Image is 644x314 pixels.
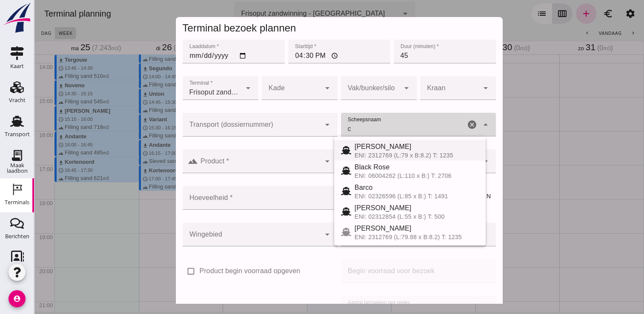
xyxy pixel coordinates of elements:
div: Kaart [10,63,24,69]
i: Open [288,156,298,166]
i: arrow_drop_down [447,83,457,93]
i: account_circle [9,290,26,307]
i: Sluit [447,120,457,130]
div: [PERSON_NAME] [321,223,445,234]
div: Vracht [9,97,26,103]
i: landscape [154,156,164,166]
div: ENI: 02326596 (L:85 x B:) T: 1491 [321,193,445,200]
i: Open [288,120,298,130]
label: Product begin voorraad opgeven [166,266,266,276]
span: Terminal bezoek plannen [149,22,262,34]
i: arrow_drop_down [209,83,219,93]
div: Berichten [5,234,29,239]
label: Maak reeks [166,303,201,313]
i: arrow_drop_down [288,83,298,93]
div: [PERSON_NAME] [321,203,445,213]
div: ENI: 2312769 (L:79.88 x B:8.2) T: 1235 [321,234,445,240]
i: arrow_drop_down [367,83,378,93]
div: Transport [5,131,30,137]
div: [PERSON_NAME] [321,142,445,152]
i: arrow_drop_down [288,229,298,240]
div: ENI: 06004262 (L:110 x B:) T: 2706 [321,172,445,179]
div: Terminals [5,200,29,205]
div: ENI: 2312769 (L:79 x B:8.2) T: 1235 [321,152,445,159]
img: logo-small.a267ee39.svg [2,2,32,34]
div: ENI: 02312854 (L:55 x B:) T: 500 [321,213,445,220]
span: Frisoput zandwinning - [GEOGRAPHIC_DATA] [155,87,205,97]
div: Barco [321,183,445,193]
div: Black Rose [321,162,445,172]
i: Wis Scheepsnaam [433,120,443,130]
